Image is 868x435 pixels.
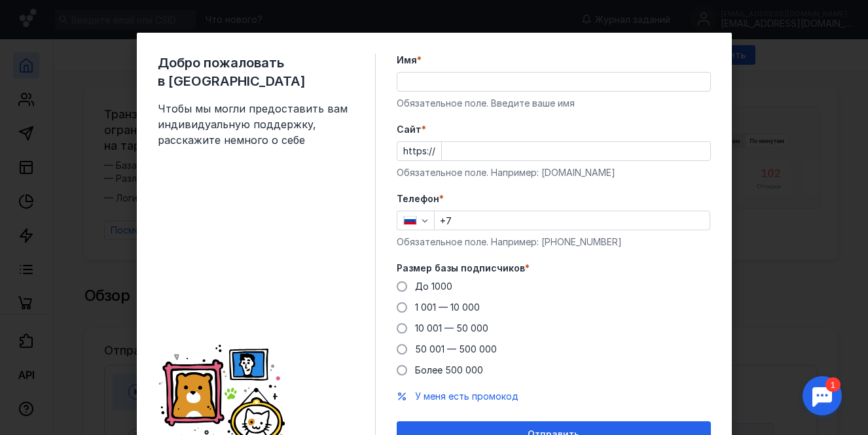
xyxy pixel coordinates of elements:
div: Обязательное поле. Например: [DOMAIN_NAME] [397,166,711,179]
span: Cайт [397,123,422,136]
div: Обязательное поле. Введите ваше имя [397,97,711,110]
span: До 1000 [415,281,452,292]
span: 1 001 — 10 000 [415,302,480,313]
span: 50 001 — 500 000 [415,343,497,355]
span: Телефон [397,192,439,205]
span: Добро пожаловать в [GEOGRAPHIC_DATA] [158,54,354,90]
span: Более 500 000 [415,364,483,375]
div: 1 [29,8,45,22]
button: У меня есть промокод [415,390,518,403]
span: 10 001 — 50 000 [415,322,488,334]
span: Чтобы мы могли предоставить вам индивидуальную поддержку, расскажите немного о себе [158,101,354,148]
span: Размер базы подписчиков [397,262,525,275]
span: Имя [397,54,417,67]
span: У меня есть промокод [415,391,518,402]
div: Обязательное поле. Например: [PHONE_NUMBER] [397,235,711,249]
